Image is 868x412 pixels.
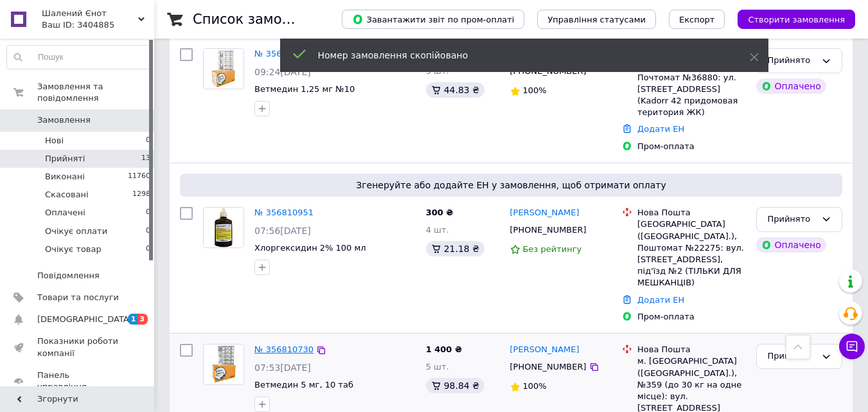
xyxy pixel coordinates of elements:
img: Фото товару [204,345,244,384]
span: 13 [141,153,150,165]
a: № 356810951 [254,208,314,217]
span: [DEMOGRAPHIC_DATA] [37,314,132,325]
img: Фото товару [204,208,244,247]
span: Шалений Єнот [42,8,138,19]
button: Чат з покупцем [839,334,865,359]
span: Нові [45,135,64,147]
span: Без рейтингу [523,244,582,254]
span: Панель управління [37,370,119,393]
a: [PERSON_NAME] [510,344,580,356]
button: Управління статусами [537,10,656,29]
span: Управління статусами [547,15,646,24]
a: Додати ЕН [637,295,684,305]
a: Створити замовлення [725,14,855,24]
span: 09:24[DATE] [254,67,311,77]
span: Завантажити звіт по пром-оплаті [352,13,514,25]
span: 07:56[DATE] [254,226,311,236]
div: Прийнято [767,350,816,363]
button: Створити замовлення [738,10,855,29]
span: 1 [128,314,138,325]
div: [PHONE_NUMBER] [508,359,589,375]
span: 300 ₴ [426,208,454,217]
span: Показники роботи компанії [37,336,119,359]
span: Очікує товар [45,244,102,255]
div: Пром-оплата [637,311,746,323]
div: 21.18 ₴ [426,241,484,256]
span: 100% [523,85,547,95]
span: 07:53[DATE] [254,363,311,373]
a: Ветмедин 5 мг, 10 таб [254,380,353,390]
span: 5 шт. [426,362,449,372]
button: Експорт [669,10,725,29]
span: Очікує оплати [45,226,107,237]
a: Ветмедин 1,25 мг №10 [254,84,355,94]
span: 1 400 ₴ [426,345,462,354]
div: [GEOGRAPHIC_DATA], Почтомат №36880: ул. [STREET_ADDRESS] (Kadorr 42 придомовая територия ЖК) [637,60,746,119]
span: Створити замовлення [748,15,845,24]
div: Пром-оплата [637,141,746,152]
div: 98.84 ₴ [426,378,484,393]
div: Нова Пошта [637,344,746,355]
span: Виконані [45,171,85,183]
div: Ваш ID: 3404885 [42,19,154,31]
span: 11760 [128,171,150,183]
span: Скасовані [45,189,89,201]
input: Пошук [7,46,151,69]
div: [PHONE_NUMBER] [508,222,589,238]
span: Згенеруйте або додайте ЕН у замовлення, щоб отримати оплату [185,179,837,192]
span: 0 [146,135,150,147]
span: Замовлення та повідомлення [37,81,154,104]
div: Оплачено [756,237,826,253]
div: Нова Пошта [637,207,746,219]
span: 1298 [132,189,150,201]
div: [GEOGRAPHIC_DATA] ([GEOGRAPHIC_DATA].), Поштомат №22275: вул. [STREET_ADDRESS], під'їзд №2 (ТІЛЬК... [637,219,746,289]
a: [PERSON_NAME] [510,207,580,219]
span: 3 [137,314,148,325]
span: 0 [146,207,150,219]
span: Оплачені [45,207,85,219]
span: Повідомлення [37,270,100,282]
span: 100% [523,381,547,391]
button: Завантажити звіт по пром-оплаті [342,10,524,29]
a: № 356810730 [254,345,314,354]
div: 44.83 ₴ [426,82,484,98]
span: Товари та послуги [37,292,119,303]
span: Замовлення [37,114,91,126]
span: 0 [146,226,150,237]
a: Фото товару [203,344,244,385]
div: Прийнято [767,54,816,67]
a: Фото товару [203,207,244,248]
span: 4 шт. [426,225,449,235]
h1: Список замовлень [193,12,323,27]
img: Фото товару [204,49,244,89]
div: Прийнято [767,213,816,226]
span: 5 шт. [426,66,449,76]
a: Додати ЕН [637,124,684,134]
span: Експорт [679,15,715,24]
span: Прийняті [45,153,85,165]
div: Номер замовлення скопійовано [318,49,718,62]
a: Хлоргексидин 2% 100 мл [254,243,366,253]
div: Оплачено [756,78,826,94]
a: Фото товару [203,48,244,89]
span: 0 [146,244,150,255]
a: № 356821134 [254,49,314,58]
